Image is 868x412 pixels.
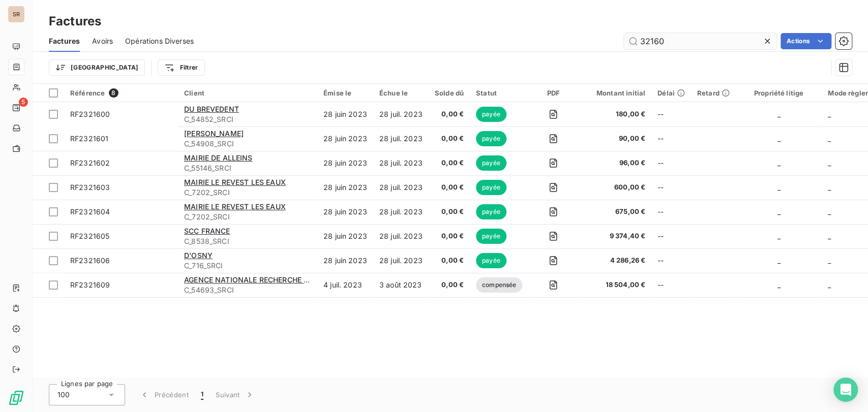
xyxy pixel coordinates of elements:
span: payée [476,229,506,244]
td: 4 juil. 2023 [317,273,373,297]
div: Délai [657,89,685,97]
div: Émise le [323,89,367,97]
span: C_54908_SRCI [184,139,311,149]
span: compensée [476,277,522,293]
td: -- [651,102,691,126]
span: 0,00 € [435,182,464,193]
span: _ [828,183,831,192]
span: 100 [57,390,70,400]
span: 675,00 € [584,207,645,217]
td: 3 août 2023 [373,273,429,297]
span: payée [476,180,506,195]
span: 180,00 € [584,109,645,119]
span: _ [828,159,831,167]
span: 9 374,40 € [584,231,645,241]
span: payée [476,253,506,268]
span: payée [476,155,506,171]
span: C_54852_SRCI [184,114,311,124]
div: Échue le [379,89,423,97]
div: PDF [534,89,572,97]
td: 28 juin 2023 [317,248,373,273]
span: _ [828,110,831,118]
div: Statut [476,89,522,97]
span: payée [476,131,506,146]
span: 5 [19,98,28,107]
span: 600,00 € [584,182,645,193]
span: _ [777,207,780,216]
span: payée [476,107,506,122]
td: 28 juin 2023 [317,175,373,200]
td: 28 juil. 2023 [373,200,429,224]
td: 28 juin 2023 [317,200,373,224]
span: RF2321603 [70,183,110,192]
span: RF2321605 [70,232,109,240]
div: Client [184,89,311,97]
span: MAIRIE LE REVEST LES EAUX [184,202,286,211]
span: MAIRIE DE ALLEINS [184,153,253,162]
span: 8 [109,88,118,98]
span: 4 286,26 € [584,256,645,266]
span: 0,00 € [435,256,464,266]
td: -- [651,248,691,273]
button: Actions [781,33,831,49]
span: DU BREVEDENT [184,105,239,113]
span: _ [828,256,831,265]
span: _ [828,134,831,143]
span: RF2321606 [70,256,110,265]
span: [PERSON_NAME] [184,129,244,138]
div: Open Intercom Messenger [833,377,858,402]
input: Rechercher [624,33,776,49]
td: -- [651,200,691,224]
div: Solde dû [435,89,464,97]
span: C_7202_SRCI [184,212,311,222]
span: _ [828,232,831,240]
td: -- [651,273,691,297]
div: Retard [697,89,730,97]
span: RF2321609 [70,280,110,289]
span: _ [828,280,831,289]
span: Factures [49,36,80,46]
span: C_7202_SRCI [184,187,311,198]
span: Avoirs [92,36,113,46]
span: Opérations Diverses [125,36,194,46]
td: 28 juin 2023 [317,151,373,175]
span: 96,00 € [584,158,645,168]
h3: Factures [49,12,101,30]
span: _ [777,280,780,289]
span: 0,00 € [435,207,464,217]
button: 1 [195,384,209,405]
span: 1 [201,390,203,400]
button: Précédent [133,384,195,405]
td: 28 juil. 2023 [373,151,429,175]
span: Référence [70,89,105,97]
button: [GEOGRAPHIC_DATA] [49,59,145,76]
span: 0,00 € [435,109,464,119]
span: _ [777,232,780,240]
img: Logo LeanPay [8,390,24,406]
span: C_716_SRCI [184,261,311,271]
span: _ [828,207,831,216]
button: Suivant [209,384,261,405]
span: 0,00 € [435,158,464,168]
span: RF2321601 [70,134,108,143]
span: _ [777,256,780,265]
span: RF2321604 [70,207,110,216]
span: _ [777,134,780,143]
td: 28 juin 2023 [317,126,373,151]
div: Montant initial [584,89,645,97]
td: 28 juin 2023 [317,102,373,126]
span: 90,00 € [584,134,645,144]
span: MAIRIE LE REVEST LES EAUX [184,178,286,186]
td: 28 juil. 2023 [373,175,429,200]
span: 0,00 € [435,280,464,290]
td: -- [651,175,691,200]
td: -- [651,224,691,248]
td: 28 juil. 2023 [373,102,429,126]
button: Filtrer [158,59,204,76]
span: RF2321600 [70,110,110,118]
td: 28 juin 2023 [317,224,373,248]
span: AGENCE NATIONALE RECHERCHE (ANR) [184,275,324,284]
td: -- [651,151,691,175]
span: _ [777,110,780,118]
span: 0,00 € [435,231,464,241]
